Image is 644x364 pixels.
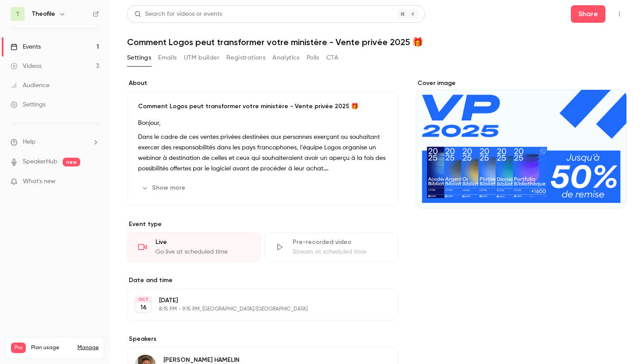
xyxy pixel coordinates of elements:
[135,297,151,303] div: OCT
[307,51,319,65] button: Polls
[127,79,398,88] label: About
[63,158,80,166] span: new
[23,138,35,147] span: Help
[326,51,338,65] button: CTA
[416,79,626,209] section: Cover image
[140,303,147,312] p: 16
[158,51,177,65] button: Emails
[159,296,352,305] p: [DATE]
[127,232,261,262] div: LiveGo live at scheduled time
[416,79,626,88] label: Cover image
[78,344,99,351] a: Manage
[156,247,250,256] div: Go live at scheduled time
[138,132,387,174] p: Dans le cadre de ces ventes privées destinées aux personnes exerçant ou souhaitant exercer des re...
[138,118,387,128] p: Bonjour,
[11,81,50,90] div: Audience
[127,51,151,65] button: Settings
[32,10,55,18] h6: Theofile
[156,238,250,247] div: Live
[23,157,57,166] a: SpeakerHub
[138,181,191,195] button: Show more
[88,178,99,186] iframe: Noticeable Trigger
[11,62,42,71] div: Videos
[127,335,398,343] label: Speakers
[31,344,72,351] span: Plan usage
[159,306,352,313] p: 8:15 PM - 9:15 PM, [GEOGRAPHIC_DATA]/[GEOGRAPHIC_DATA]
[16,10,20,19] span: T
[127,276,398,285] label: Date and time
[138,102,387,111] p: Comment Logos peut transformer votre ministère - Vente privée 2025 🎁
[134,10,222,19] div: Search for videos or events
[127,37,626,47] h1: Comment Logos peut transformer votre ministère - Vente privée 2025 🎁
[184,51,219,65] button: UTM builder
[23,177,56,186] span: What's new
[293,247,387,256] div: Stream at scheduled time
[11,343,26,353] span: Pro
[272,51,300,65] button: Analytics
[264,232,398,262] div: Pre-recorded videoStream at scheduled time
[127,220,398,229] p: Event type
[11,138,99,147] li: help-dropdown-opener
[226,51,265,65] button: Registrations
[11,100,46,109] div: Settings
[571,5,605,23] button: Share
[11,42,41,51] div: Events
[293,238,387,247] div: Pre-recorded video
